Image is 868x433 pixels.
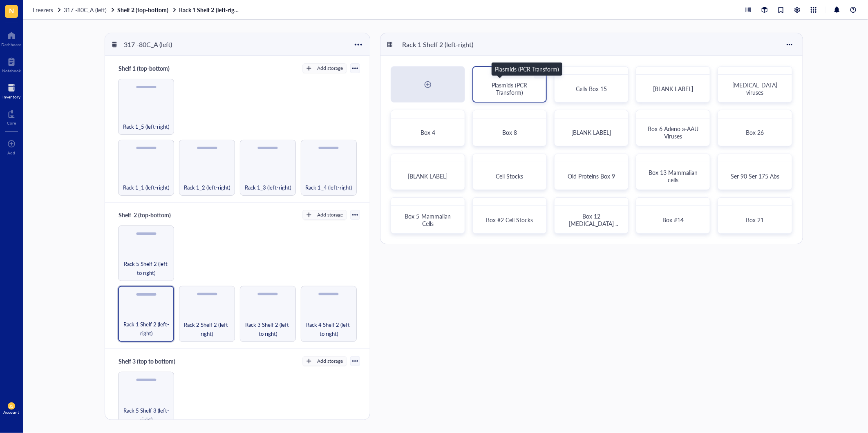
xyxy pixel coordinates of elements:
span: Ser 90 Ser 175 Abs [731,172,779,180]
span: Rack 1_4 (left-right) [306,183,352,192]
span: Rack 1_1 (left-right) [123,183,169,192]
span: Box 5 Mammalian Cells [405,212,452,228]
button: Add storage [302,63,347,73]
div: Add storage [318,211,343,219]
span: 317 -80C_A (left) [64,6,107,14]
div: 317 -80C_A (left) [120,38,176,51]
span: N [9,5,14,16]
div: Notebook [2,68,21,73]
span: Rack 1_3 (left-right) [245,183,291,192]
span: Rack 5 Shelf 2 (left to right) [122,259,170,277]
div: Core [7,121,16,125]
span: Rack 2 Shelf 2 (left-right) [183,320,231,338]
span: [BLANK LABEL] [653,85,693,93]
span: [BLANK LABEL] [408,172,447,180]
span: Box 4 [421,128,435,136]
div: Shelf 1 (top-bottom) [115,62,173,74]
span: Cell Stocks [496,172,523,180]
span: JS [10,404,13,408]
a: Notebook [2,55,21,73]
span: [BLANK LABEL] [572,128,611,136]
span: Freezers [33,6,53,14]
span: Box 12 [MEDICAL_DATA] cells transformed [569,212,620,235]
span: Box 8 [502,128,517,136]
div: Account [4,410,20,415]
a: Freezers [33,6,62,13]
span: Rack 4 Shelf 2 (left to right) [304,320,353,338]
span: Rack 5 Shelf 3 (left-right) [122,406,170,424]
button: Add storage [302,210,347,220]
a: Dashboard [1,29,22,47]
button: Add storage [302,356,347,366]
span: Box 21 [746,216,764,224]
span: Box #14 [662,216,684,224]
span: Box 26 [746,128,764,136]
a: 317 -80C_A (left) [64,6,116,13]
a: Core [7,107,16,125]
a: Inventory [2,81,20,99]
span: Rack 1 Shelf 2 (left-right) [122,320,170,338]
span: Old Proteins Box 9 [568,172,615,180]
span: Cells Box 15 [576,85,607,93]
span: Rack 1_2 (left-right) [184,183,230,192]
div: Add storage [318,65,343,72]
div: Rack 1 Shelf 2 (left-right) [399,38,477,51]
span: Box 6 Adeno a-AAU Viruses [648,125,700,140]
span: [MEDICAL_DATA] viruses [732,81,779,96]
div: Plasmids (PCR Transform) [495,65,559,74]
span: Plasmids (PCR Transform) [492,81,529,96]
div: Dashboard [1,42,22,47]
span: Rack 3 Shelf 2 (left to right) [244,320,292,338]
div: Add storage [318,357,343,365]
div: Inventory [2,94,20,99]
a: Shelf 2 (top-bottom)Rack 1 Shelf 2 (left-right) [117,6,240,13]
span: Rack 1_5 (left-right) [123,122,169,131]
span: Box #2 Cell Stocks [486,216,533,224]
div: Shelf 2 (top-bottom) [115,209,174,221]
span: Box 13 Mammalian cells [649,168,699,184]
div: Shelf 3 (top to bottom) [115,355,179,367]
div: Add [8,150,16,155]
